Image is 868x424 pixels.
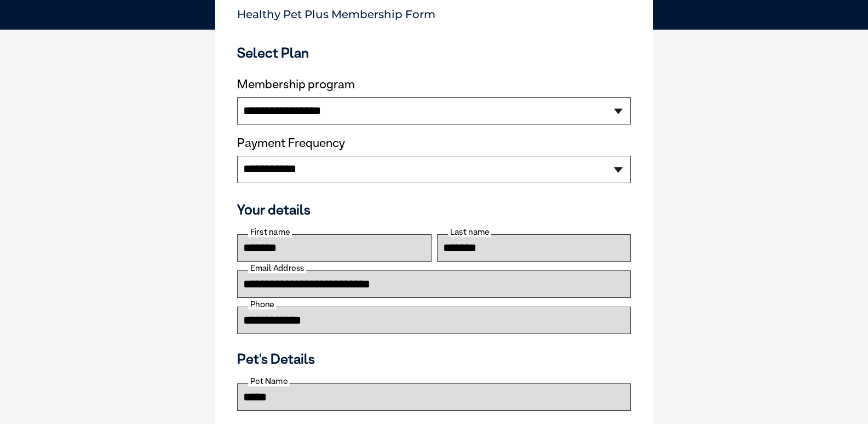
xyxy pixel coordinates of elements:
[237,3,631,21] p: Healthy Pet Plus Membership Form
[237,77,631,92] label: Membership program
[237,201,631,218] h3: Your details
[448,227,491,237] label: Last name
[248,263,306,273] label: Email Address
[233,350,635,367] h3: Pet's Details
[248,299,276,309] label: Phone
[248,227,292,237] label: First name
[237,136,345,150] label: Payment Frequency
[237,44,631,61] h3: Select Plan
